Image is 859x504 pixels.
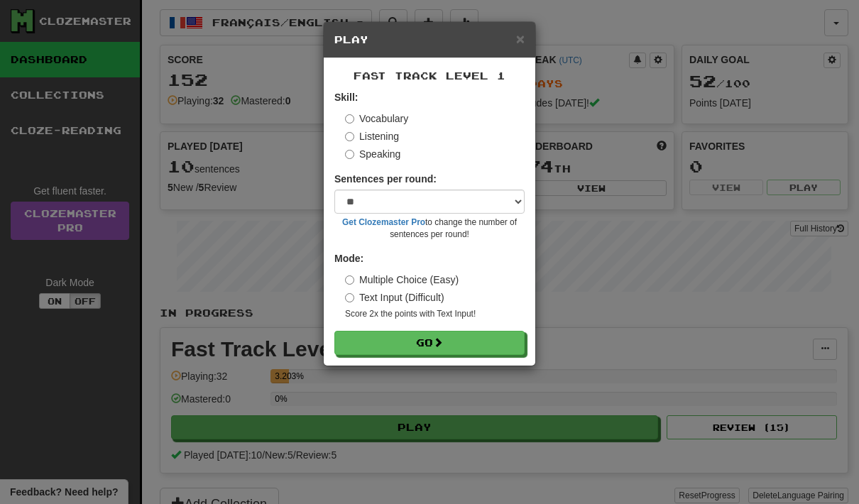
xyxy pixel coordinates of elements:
label: Speaking [345,147,400,161]
a: Get Clozemaster Pro [342,217,425,227]
label: Text Input (Difficult) [345,290,444,305]
input: Vocabulary [345,114,354,124]
input: Listening [345,132,354,141]
button: Go [334,331,525,355]
span: × [516,31,525,47]
label: Multiple Choice (Easy) [345,273,459,287]
strong: Skill: [334,92,358,103]
input: Speaking [345,150,354,159]
input: Multiple Choice (Easy) [345,275,354,285]
h5: Play [334,33,525,47]
label: Sentences per round: [334,172,437,186]
small: Score 2x the points with Text Input ! [345,308,525,320]
strong: Mode: [334,253,363,264]
small: to change the number of sentences per round! [334,217,525,241]
label: Vocabulary [345,111,408,126]
label: Listening [345,129,399,143]
button: Close [516,31,525,46]
span: Fast Track Level 1 [354,70,505,82]
input: Text Input (Difficult) [345,293,354,302]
